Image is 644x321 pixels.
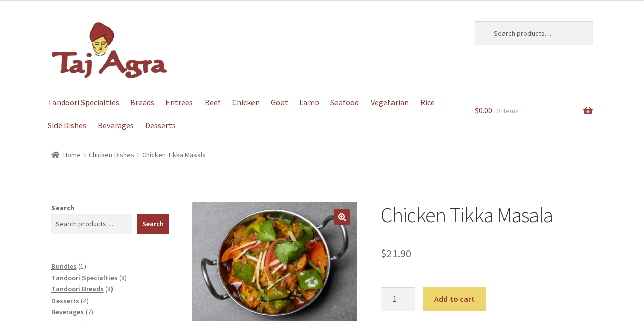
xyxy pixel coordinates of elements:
a: Lamb [295,91,324,114]
a: Breads [126,91,159,114]
input: Product quantity [381,287,415,311]
a: View full-screen image gallery [334,209,350,225]
span: $ [475,105,479,115]
a: Entrees [161,91,198,114]
a: Desserts [51,296,79,305]
span: 1 [80,261,84,271]
a: Chicken Dishes [89,150,134,159]
img: Dickson | Taj Agra Indian Restaurant [51,21,169,80]
span: $ [381,246,386,260]
a: Home [51,150,81,159]
button: Search [137,214,169,234]
h1: Chicken Tikka Masala [381,202,593,228]
a: Rice [415,91,439,114]
a: Tandoori Specialties [51,273,118,282]
a: Bundles [51,261,77,271]
a: Side Dishes [43,114,92,137]
a: Seafood [326,91,364,114]
a: Goat [266,91,293,114]
span: 4 [83,296,87,305]
a: Tandoori Breads [51,284,104,294]
span: 0 items [496,106,519,115]
span: / [81,149,89,161]
input: Search products… [475,21,593,45]
span: / [134,149,142,161]
input: Search products… [51,214,132,234]
nav: Primary Navigation [51,91,452,137]
a: Tandoori Specialties [43,91,124,114]
span: 8 [121,273,125,282]
a: $0.00 0 items [475,91,593,131]
span: 7 [88,307,91,316]
a: Beverages [51,307,84,316]
nav: breadcrumbs [51,149,593,161]
span: 8 [107,284,111,294]
button: Add to cart [423,287,486,311]
a: Chicken [227,91,264,114]
span: 0.00 [475,105,492,115]
label: Search [51,203,74,212]
a: Beverages [93,114,139,137]
bdi: 21.90 [381,246,411,260]
a: Vegetarian [366,91,413,114]
a: Desserts [141,114,181,137]
a: Beef [200,91,226,114]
